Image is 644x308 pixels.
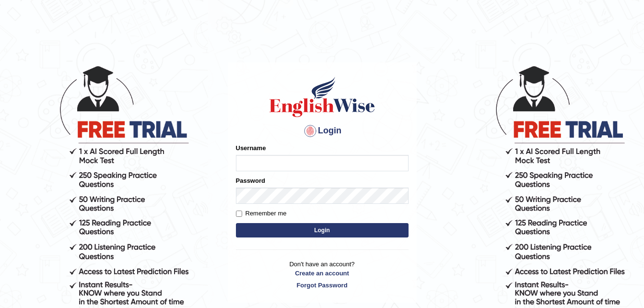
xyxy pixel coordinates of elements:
input: Remember me [236,211,242,217]
img: Logo of English Wise sign in for intelligent practice with AI [268,75,377,118]
label: Remember me [236,209,287,218]
button: Login [236,223,409,237]
label: Username [236,143,266,153]
h4: Login [236,123,409,139]
p: Don't have an account? [236,260,409,289]
a: Forgot Password [236,281,409,290]
label: Password [236,176,265,185]
a: Create an account [236,269,409,278]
